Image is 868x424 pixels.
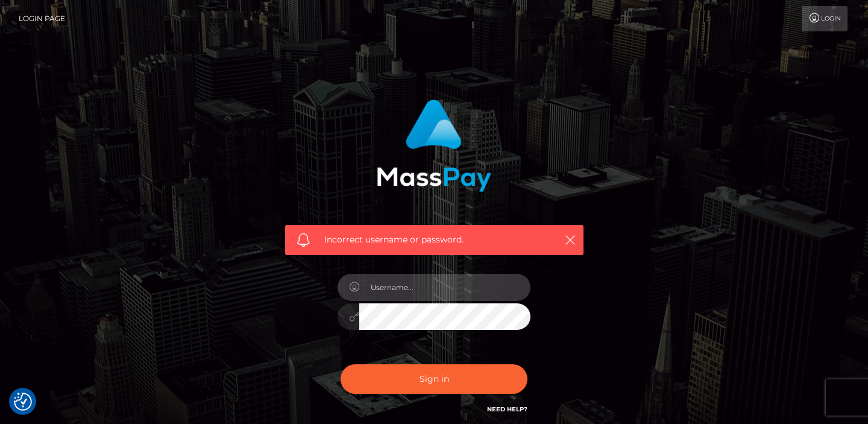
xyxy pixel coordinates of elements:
[324,233,544,246] span: Incorrect username or password.
[14,393,32,411] button: Consent Preferences
[14,393,32,411] img: Revisit consent button
[341,364,527,394] button: Sign in
[19,6,65,31] a: Login Page
[377,100,491,192] img: MassPay Login
[487,405,527,413] a: Need Help?
[802,6,848,31] a: Login
[359,274,530,301] input: Username...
